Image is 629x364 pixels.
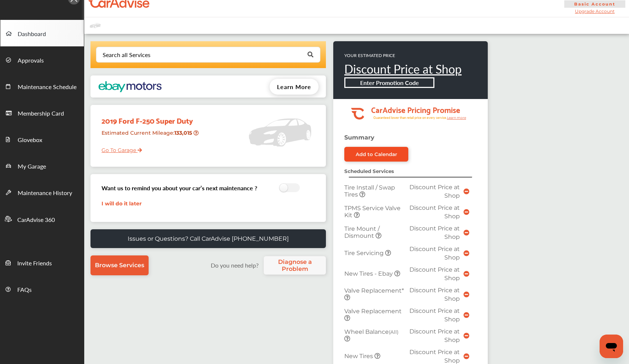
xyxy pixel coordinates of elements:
[373,115,447,120] tspan: Guaranteed lower than retail price on every service.
[344,184,395,198] span: Tire Install / Swap Tires
[207,261,262,269] label: Do you need help?
[18,56,44,66] span: Approvals
[18,82,77,92] span: Maintenance Schedule
[90,255,149,275] a: Browse Services
[344,270,394,277] span: New Tires - Ebay
[0,126,84,152] a: Glovebox
[0,73,84,99] a: Maintenance Schedule
[344,168,394,174] strong: Scheduled Services
[344,60,462,77] a: Discount Price at Shop
[409,245,460,261] span: Discount Price at Shop
[95,262,144,269] span: Browse Services
[174,130,193,136] strong: 133,015
[0,152,84,179] a: My Garage
[564,0,625,8] span: Basic Account
[344,250,385,257] span: Tire Servicing
[18,135,42,145] span: Glovebox
[344,147,408,162] a: Add to Calendar
[409,307,460,323] span: Discount Price at Shop
[267,258,322,272] span: Diagnose a Problem
[564,8,626,14] span: Upgrade Account
[409,328,460,343] span: Discount Price at Shop
[18,109,64,119] span: Membership Card
[96,109,204,127] div: 2019 Ford F-250 Super Duty
[409,184,460,199] span: Discount Price at Shop
[17,215,55,225] span: CarAdvise 360
[409,266,460,282] span: Discount Price at Shop
[600,335,623,358] iframe: Button to launch messaging window
[102,184,257,192] h3: Want us to remind you about your car’s next maintenance ?
[344,225,380,239] span: Tire Mount / Dismount
[18,162,46,172] span: My Garage
[344,308,402,315] span: Valve Replacement
[447,116,466,120] tspan: Learn more
[96,127,204,145] div: Estimated Current Mileage :
[344,353,374,360] span: New Tires
[0,99,84,126] a: Membership Card
[344,287,404,294] span: Valve Replacement*
[17,285,32,295] span: FAQs
[409,225,460,240] span: Discount Price at Shop
[344,134,374,141] strong: Summary
[18,188,72,198] span: Maintenance History
[0,46,84,73] a: Approvals
[389,329,398,335] small: (All)
[96,141,142,155] a: Go To Garage
[360,78,419,87] b: Enter Promotion Code
[264,256,326,275] a: Diagnose a Problem
[409,287,460,302] span: Discount Price at Shop
[128,235,289,242] p: Issues or Questions? Call CarAdvise [PHONE_NUMBER]
[344,52,462,59] p: YOUR ESTIMATED PRICE
[18,29,46,39] span: Dashboard
[103,52,150,58] div: Search all Services
[102,200,142,207] a: I will do it later
[344,328,398,335] span: Wheel Balance
[0,20,84,46] a: Dashboard
[90,21,101,30] img: placeholder_car.fcab19be.svg
[409,349,460,364] span: Discount Price at Shop
[371,103,460,116] tspan: CarAdvise Pricing Promise
[249,109,311,156] img: placeholder_car.5a1ece94.svg
[0,179,84,205] a: Maintenance History
[409,204,460,220] span: Discount Price at Shop
[344,205,401,219] span: TPMS Service Valve Kit
[277,82,311,91] span: Learn More
[90,229,326,248] a: Issues or Questions? Call CarAdvise [PHONE_NUMBER]
[356,151,397,157] div: Add to Calendar
[17,259,52,268] span: Invite Friends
